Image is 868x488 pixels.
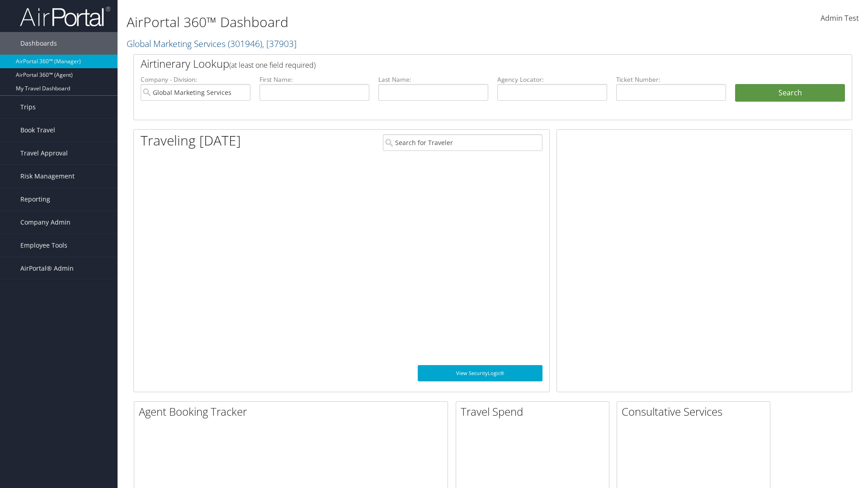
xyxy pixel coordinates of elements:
[139,404,448,419] h2: Agent Booking Tracker
[127,38,297,50] a: Global Marketing Services
[20,96,36,118] span: Trips
[141,56,785,71] h2: Airtinerary Lookup
[821,13,859,23] span: Admin Test
[821,5,859,33] a: Admin Test
[383,134,542,151] input: Search for Traveler
[622,404,770,419] h2: Consultative Services
[20,165,75,188] span: Risk Management
[228,38,262,50] span: ( 301946 )
[20,234,67,257] span: Employee Tools
[259,75,369,84] label: First Name:
[20,211,71,234] span: Company Admin
[461,404,609,419] h2: Travel Spend
[262,38,297,50] span: , [ 37903 ]
[378,75,488,84] label: Last Name:
[20,142,68,164] span: Travel Approval
[20,188,50,211] span: Reporting
[141,75,250,84] label: Company - Division:
[20,257,74,280] span: AirPortal® Admin
[127,13,615,32] h1: AirPortal 360™ Dashboard
[141,131,241,150] h1: Traveling [DATE]
[616,75,726,84] label: Ticket Number:
[20,32,57,55] span: Dashboards
[497,75,607,84] label: Agency Locator:
[20,119,55,141] span: Book Travel
[229,60,316,70] span: (at least one field required)
[418,365,542,381] a: View SecurityLogic®
[735,84,845,102] button: Search
[20,6,110,27] img: airportal-logo.png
